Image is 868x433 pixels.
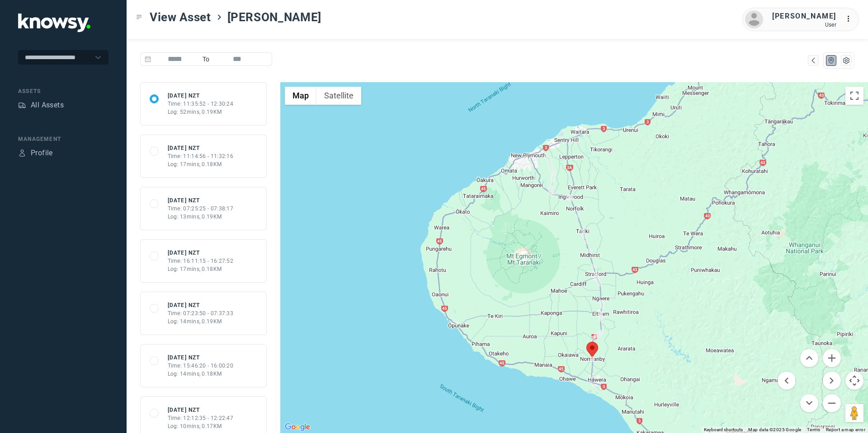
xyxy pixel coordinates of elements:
[823,349,841,367] button: Zoom in
[845,14,856,24] div: :
[168,301,234,309] div: [DATE] NZT
[827,56,835,65] div: Map
[168,317,234,326] div: Log: 14mins, 0.19KM
[845,87,863,105] button: Toggle fullscreen view
[150,9,211,25] span: View Asset
[807,427,821,432] a: Terms (opens in new tab)
[809,56,817,65] div: Map
[168,265,234,273] div: Log: 17mins, 0.18KM
[772,22,836,28] div: User
[842,56,850,65] div: List
[168,406,234,414] div: [DATE] NZT
[18,87,108,95] div: Assets
[283,421,312,433] img: Google
[704,427,743,433] button: Keyboard shortcuts
[31,100,64,111] div: All Assets
[826,427,865,432] a: Report a map error
[168,422,234,430] div: Log: 10mins, 0.17KM
[168,205,234,213] div: Time: 07:25:25 - 07:38:17
[283,421,312,433] a: Open this area in Google Maps (opens a new window)
[18,135,108,143] div: Management
[18,101,26,109] div: Assets
[800,394,818,412] button: Move down
[168,108,234,116] div: Log: 52mins, 0.19KM
[845,372,863,390] button: Map camera controls
[18,100,64,111] a: AssetsAll Assets
[168,100,234,108] div: Time: 11:35:52 - 12:30:24
[168,152,234,160] div: Time: 11:14:56 - 11:32:16
[772,11,836,22] div: [PERSON_NAME]
[168,354,234,362] div: [DATE] NZT
[316,87,361,105] button: Show satellite imagery
[845,404,863,422] button: Drag Pegman onto the map to open Street View
[136,14,142,20] div: Toggle Menu
[216,14,223,21] div: >
[168,196,234,205] div: [DATE] NZT
[823,394,841,412] button: Zoom out
[800,349,818,367] button: Move up
[168,309,234,317] div: Time: 07:23:50 - 07:37:33
[18,14,90,32] img: Application Logo
[168,249,234,257] div: [DATE] NZT
[846,15,855,22] tspan: ...
[31,148,53,158] div: Profile
[168,257,234,265] div: Time: 16:11:15 - 16:27:52
[745,10,763,28] img: avatar.png
[199,52,213,66] span: To
[18,148,53,158] a: ProfileProfile
[778,372,796,390] button: Move left
[227,9,321,25] span: [PERSON_NAME]
[168,362,234,370] div: Time: 15:46:20 - 16:00:20
[168,92,234,100] div: [DATE] NZT
[168,213,234,221] div: Log: 13mins, 0.19KM
[18,149,26,157] div: Profile
[168,370,234,378] div: Log: 14mins, 0.18KM
[823,372,841,390] button: Move right
[845,14,856,26] div: :
[748,427,801,432] span: Map data ©2025 Google
[168,414,234,422] div: Time: 12:12:35 - 12:22:47
[168,144,234,152] div: [DATE] NZT
[285,87,316,105] button: Show street map
[168,160,234,168] div: Log: 17mins, 0.18KM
